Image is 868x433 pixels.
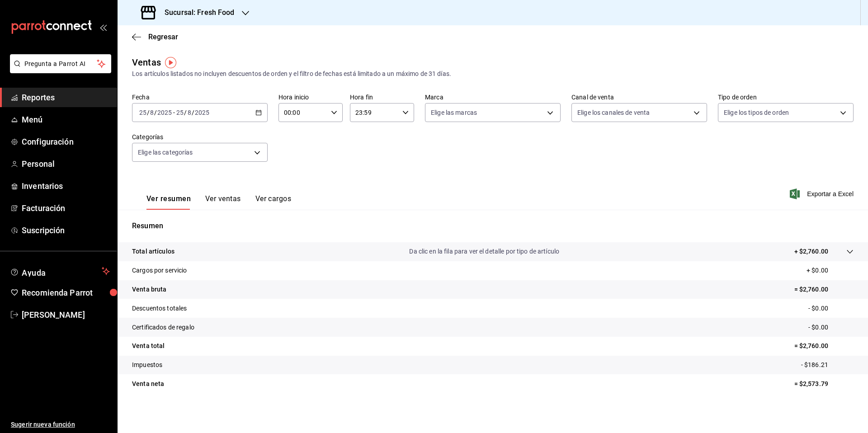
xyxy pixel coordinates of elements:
[132,33,178,41] button: Regresar
[794,379,854,389] p: = $2,573.79
[431,108,477,117] span: Elige las marcas
[794,285,854,294] p: = $2,760.00
[132,221,854,231] p: Resumen
[22,136,110,148] span: Configuración
[132,304,187,313] p: Descuentos totales
[138,148,193,157] span: Elige las categorías
[22,309,110,321] span: [PERSON_NAME]
[139,109,147,116] input: --
[146,194,291,210] div: navigation tabs
[794,247,828,256] p: + $2,760.00
[132,266,187,275] p: Cargos por servicio
[718,94,854,100] label: Tipo de orden
[792,188,854,199] button: Exportar a Excel
[11,420,110,429] span: Sugerir nueva función
[176,109,184,116] input: --
[278,94,343,100] label: Hora inicio
[184,109,187,116] span: /
[187,109,192,116] input: --
[157,109,172,116] input: ----
[808,304,854,313] p: - $0.00
[724,108,789,117] span: Elige los tipos de orden
[22,224,110,236] span: Suscripción
[132,69,854,79] div: Los artículos listados no incluyen descuentos de orden y el filtro de fechas está limitado a un m...
[571,94,707,100] label: Canal de venta
[255,194,292,210] button: Ver cargos
[22,266,98,277] span: Ayuda
[132,379,164,389] p: Venta neta
[22,287,110,299] span: Recomienda Parrot
[801,360,854,370] p: - $186.21
[150,109,154,116] input: --
[146,194,191,210] button: Ver resumen
[577,108,650,117] span: Elige los canales de venta
[154,109,157,116] span: /
[99,24,107,31] button: open_drawer_menu
[157,7,235,18] h3: Sucursal: Fresh Food
[10,54,111,73] button: Pregunta a Parrot AI
[147,109,150,116] span: /
[194,109,210,116] input: ----
[205,194,241,210] button: Ver ventas
[132,56,161,69] div: Ventas
[409,247,559,256] p: Da clic en la fila para ver el detalle por tipo de artículo
[132,341,165,351] p: Venta total
[22,91,110,104] span: Reportes
[192,109,194,116] span: /
[425,94,561,100] label: Marca
[6,66,111,75] a: Pregunta a Parrot AI
[132,134,268,140] label: Categorías
[132,360,162,370] p: Impuestos
[22,202,110,214] span: Facturación
[22,158,110,170] span: Personal
[132,323,194,332] p: Certificados de regalo
[24,59,97,69] span: Pregunta a Parrot AI
[350,94,414,100] label: Hora fin
[22,180,110,192] span: Inventarios
[165,57,176,68] img: Tooltip marker
[132,247,175,256] p: Total artículos
[807,266,854,275] p: + $0.00
[22,113,110,126] span: Menú
[132,285,166,294] p: Venta bruta
[794,341,854,351] p: = $2,760.00
[148,33,178,41] span: Regresar
[132,94,268,100] label: Fecha
[173,109,175,116] span: -
[808,323,854,332] p: - $0.00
